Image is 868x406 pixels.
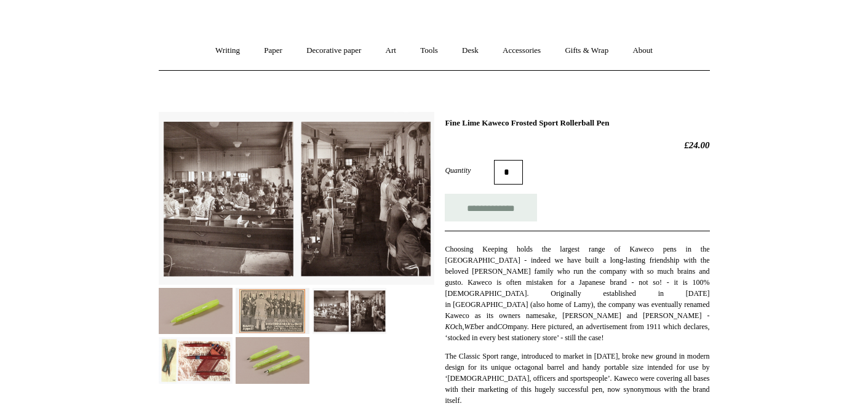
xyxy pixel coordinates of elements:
img: Fine Lime Kaweco Frosted Sport Rollerball Pen [159,288,233,334]
a: Writing [204,34,251,67]
a: About [621,34,664,67]
a: Decorative paper [295,34,372,67]
img: Fine Lime Kaweco Frosted Sport Rollerball Pen [159,337,233,383]
label: Quantity [445,165,494,176]
img: Fine Lime Kaweco Frosted Sport Rollerball Pen [313,288,386,334]
span: Choosing Keeping holds the largest range of Kaweco pens in the [GEOGRAPHIC_DATA] - indeed we have... [445,245,709,342]
h1: Fine Lime Kaweco Frosted Sport Rollerball Pen [445,118,709,128]
h2: £24.00 [445,140,709,151]
a: Art [375,34,407,67]
i: KO [445,322,455,331]
a: Accessories [492,34,552,67]
a: Paper [253,34,293,67]
i: CO [497,322,508,331]
a: Desk [451,34,490,67]
img: Fine Lime Kaweco Frosted Sport Rollerball Pen [236,288,309,334]
a: Tools [409,34,449,67]
a: Gifts & Wrap [554,34,619,67]
i: WE [464,322,474,331]
span: The Classic Sport range, introduced to market in [DATE], broke new ground in modern design for it... [445,352,709,405]
img: Fine Lime Kaweco Frosted Sport Rollerball Pen [236,337,309,383]
img: Fine Lime Kaweco Frosted Sport Rollerball Pen [159,112,434,285]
